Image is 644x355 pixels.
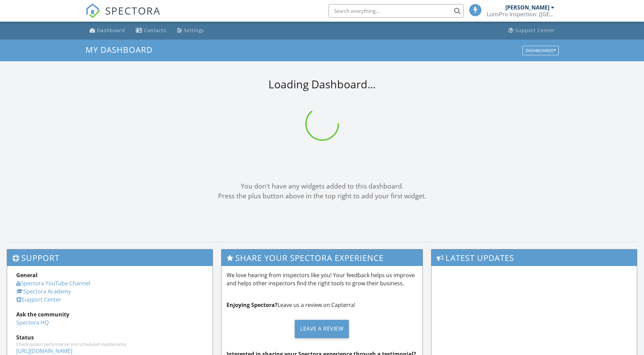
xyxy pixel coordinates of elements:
[522,46,559,55] button: Dashboards
[16,280,90,287] a: Spectora YouTube Channel
[221,249,423,266] h3: Share Your Spectora Experience
[329,4,464,18] input: Search everything...
[86,44,152,55] span: My Dashboard
[506,24,557,37] a: Support Center
[226,271,418,287] p: We love hearing from inspectors like you! Your feedback helps us improve and helps other inspecto...
[16,310,204,318] div: Ask the community
[525,48,556,53] div: Dashboards
[133,24,169,37] a: Contacts
[16,341,204,347] div: Check system performance and scheduled maintenance.
[16,271,38,279] strong: General
[505,4,549,11] div: [PERSON_NAME]
[515,27,555,34] div: Support Center
[487,11,554,18] div: LunsPro Inspection: (Atlanta)
[105,3,161,18] span: SPECTORA
[87,24,128,37] a: Dashboard
[16,296,61,303] a: Support Center
[97,27,125,34] div: Dashboard
[7,181,637,191] div: You don't have any widgets added to this dashboard.
[295,320,349,338] div: Leave a Review
[226,301,278,309] strong: Enjoying Spectora?
[16,347,72,355] a: [URL][DOMAIN_NAME]
[7,191,637,201] div: Press the plus button above in the top right to add your first widget.
[7,249,213,266] h3: Support
[86,9,161,23] a: SPECTORA
[226,301,418,309] p: Leave us a review on Capterra!
[16,333,204,341] div: Status
[174,24,207,37] a: Settings
[431,249,637,266] h3: Latest Updates
[226,314,418,343] a: Leave a Review
[16,319,49,326] a: Spectora HQ
[144,27,166,34] div: Contacts
[184,27,204,34] div: Settings
[16,288,71,295] a: Spectora Academy
[86,3,100,18] img: The Best Home Inspection Software - Spectora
